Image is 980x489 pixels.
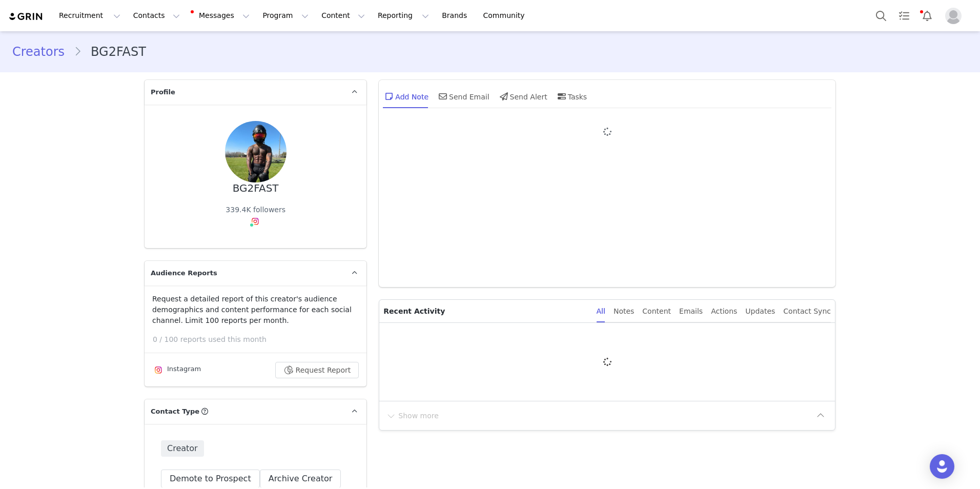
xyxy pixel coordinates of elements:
[127,4,186,27] button: Contacts
[12,43,74,61] a: Creators
[383,84,428,109] div: Add Note
[383,300,588,322] p: Recent Activity
[233,182,279,194] div: BG2FAST
[315,4,371,27] button: Content
[436,4,476,27] a: Brands
[679,300,703,323] div: Emails
[930,454,954,479] div: Open Intercom Messenger
[225,121,287,182] img: bd185e62-3533-441a-92a6-bbf3a7d67115--s.jpg
[8,12,44,22] img: grin logo
[53,4,127,27] button: Recruitment
[151,406,199,417] span: Contact Type
[251,217,259,226] img: instagram.svg
[870,4,892,27] button: Search
[614,300,634,323] div: Notes
[437,84,489,109] div: Send Email
[161,440,204,457] span: Creator
[916,4,938,27] button: Notifications
[783,300,831,323] div: Contact Sync
[711,300,737,323] div: Actions
[152,294,359,326] p: Request a detailed report of this creator's audience demographics and content performance for eac...
[498,84,547,109] div: Send Alert
[939,8,972,24] button: Profile
[151,268,217,278] span: Audience Reports
[745,300,775,323] div: Updates
[161,470,260,488] button: Demote to Prospect
[151,87,175,97] span: Profile
[187,4,256,27] button: Messages
[477,4,536,27] a: Community
[226,205,285,215] div: 339.4K followers
[556,84,587,109] div: Tasks
[275,362,359,378] button: Request Report
[893,4,915,27] a: Tasks
[372,4,435,27] button: Reporting
[597,300,605,323] div: All
[260,470,341,488] button: Archive Creator
[154,366,162,374] img: instagram.svg
[256,4,315,27] button: Program
[945,8,962,24] img: placeholder-profile.jpg
[152,364,201,376] div: Instagram
[385,407,439,424] button: Show more
[153,334,366,345] p: 0 / 100 reports used this month
[642,300,671,323] div: Content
